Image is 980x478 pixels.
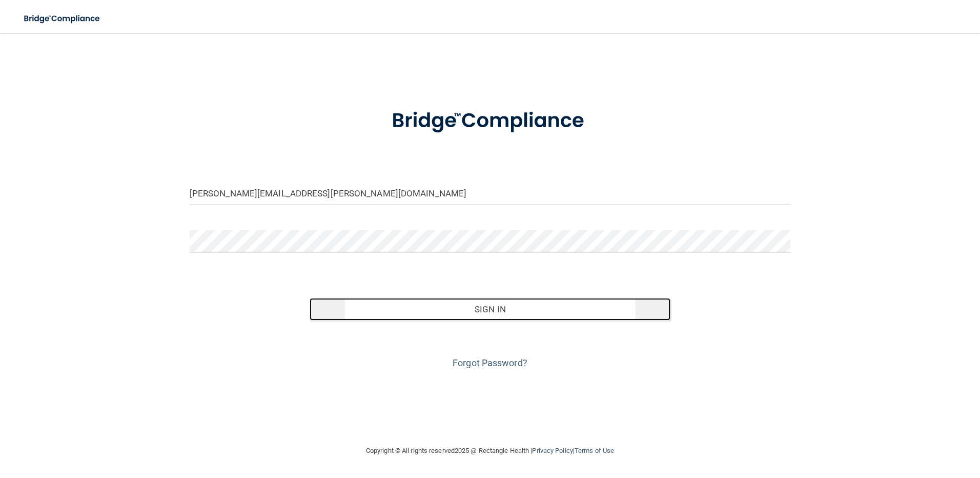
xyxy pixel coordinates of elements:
button: Sign In [310,298,670,321]
a: Forgot Password? [453,357,527,368]
img: bridge_compliance_login_screen.278c3ca4.svg [371,94,609,148]
a: Privacy Policy [532,447,573,454]
img: bridge_compliance_login_screen.278c3ca4.svg [15,8,110,29]
input: Email [190,182,791,205]
a: Terms of Use [575,447,614,454]
div: Copyright © All rights reserved 2025 @ Rectangle Health | | [303,434,677,467]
